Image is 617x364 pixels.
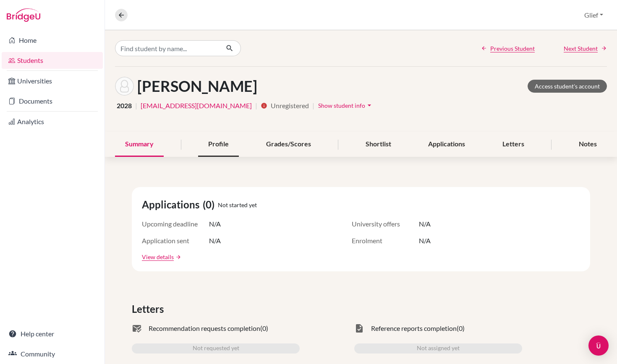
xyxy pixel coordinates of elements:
span: Enrolment [352,236,419,246]
span: (0) [203,197,218,212]
span: Next Student [564,44,598,53]
i: arrow_drop_down [365,101,374,109]
a: Next Student [564,44,607,53]
img: Jeremy Hayden's avatar [115,77,134,96]
input: Find student by name... [115,40,219,56]
span: Letters [132,302,167,317]
span: Upcoming deadline [142,219,209,229]
i: info [261,102,267,109]
h1: [PERSON_NAME] [137,77,257,95]
span: | [255,101,257,111]
span: University offers [352,219,419,229]
span: mark_email_read [132,323,142,333]
span: Previous Student [490,44,535,53]
span: Applications [142,197,203,212]
a: Students [2,52,103,69]
a: Documents [2,93,103,109]
button: Show student infoarrow_drop_down [318,99,374,112]
div: Summary [115,132,164,157]
div: Open Intercom Messenger [588,335,609,356]
a: arrow_forward [174,254,181,260]
a: Analytics [2,113,103,130]
span: Unregistered [271,101,309,111]
span: Not requested yet [193,343,239,354]
a: Help center [2,325,103,342]
span: task [354,323,364,333]
span: Not started yet [218,200,257,209]
img: Bridge-U [7,8,40,22]
span: N/A [209,219,221,229]
span: N/A [419,236,431,246]
span: (0) [260,323,268,333]
span: Application sent [142,236,209,246]
span: | [312,101,314,111]
div: Notes [569,132,607,157]
a: Previous Student [481,44,535,53]
a: Community [2,346,103,362]
span: Reference reports completion [371,323,457,333]
span: Recommendation requests completion [149,323,260,333]
div: Applications [418,132,475,157]
div: Letters [492,132,534,157]
a: [EMAIL_ADDRESS][DOMAIN_NAME] [141,101,252,111]
a: View details [142,252,174,261]
button: Glief [580,7,607,23]
div: Shortlist [356,132,401,157]
a: Universities [2,73,103,89]
span: 2028 [117,101,132,111]
a: Access student's account [528,80,607,93]
a: Home [2,32,103,49]
span: N/A [209,236,221,246]
span: Show student info [318,102,365,109]
span: | [135,101,137,111]
span: (0) [457,323,465,333]
span: Not assigned yet [417,343,460,354]
div: Profile [198,132,239,157]
span: N/A [419,219,431,229]
div: Grades/Scores [256,132,321,157]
